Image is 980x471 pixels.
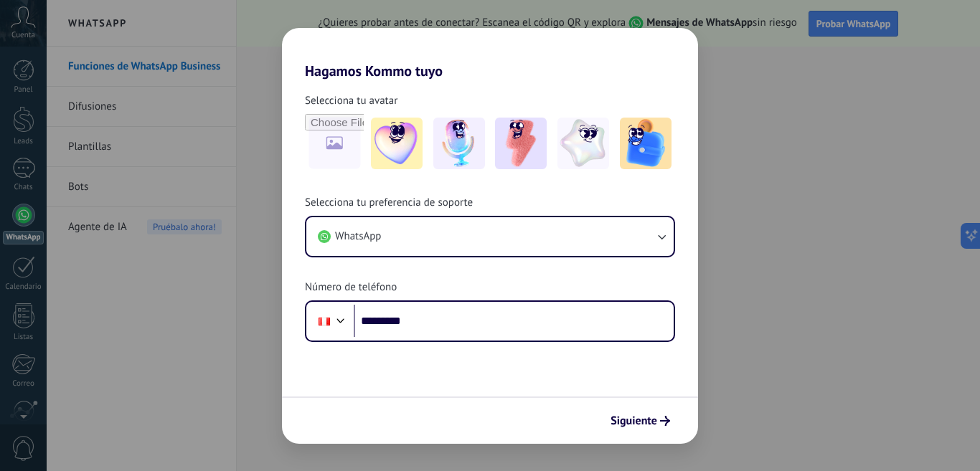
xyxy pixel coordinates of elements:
[282,28,698,80] h2: Hagamos Kommo tuyo
[620,118,672,169] img: -5.jpeg
[311,306,338,336] div: Peru: + 51
[306,217,674,256] button: WhatsApp
[305,94,397,108] span: Selecciona tu avatar
[305,280,397,295] span: Número de teléfono
[604,409,677,433] button: Siguiente
[371,118,423,169] img: -1.jpeg
[611,416,657,426] span: Siguiente
[335,229,381,244] span: WhatsApp
[495,118,547,169] img: -3.jpeg
[557,118,609,169] img: -4.jpeg
[305,196,473,210] span: Selecciona tu preferencia de soporte
[433,118,485,169] img: -2.jpeg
